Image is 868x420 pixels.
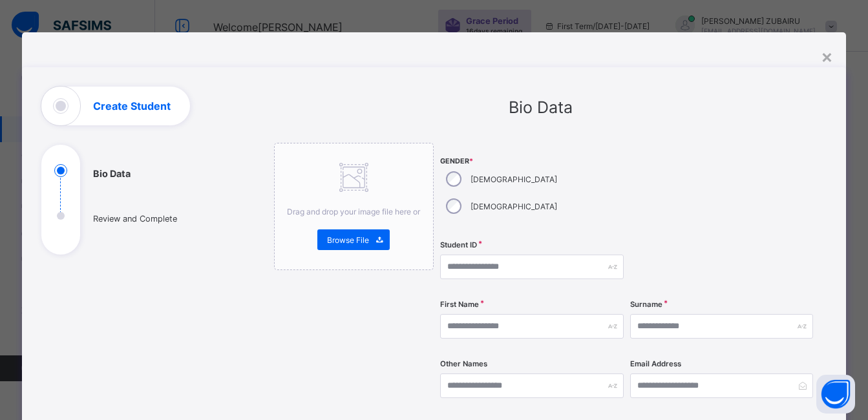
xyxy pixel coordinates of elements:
[440,300,479,309] label: First Name
[93,101,171,111] h1: Create Student
[327,235,369,245] span: Browse File
[630,300,662,309] label: Surname
[440,240,477,249] label: Student ID
[440,359,487,368] label: Other Names
[287,207,420,216] span: Drag and drop your image file here or
[471,174,557,184] label: [DEMOGRAPHIC_DATA]
[630,359,681,368] label: Email Address
[509,98,573,117] span: Bio Data
[821,45,833,67] div: ×
[440,157,623,165] span: Gender
[816,375,855,414] button: Open asap
[471,202,557,211] label: [DEMOGRAPHIC_DATA]
[274,143,434,270] div: Drag and drop your image file here orBrowse File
